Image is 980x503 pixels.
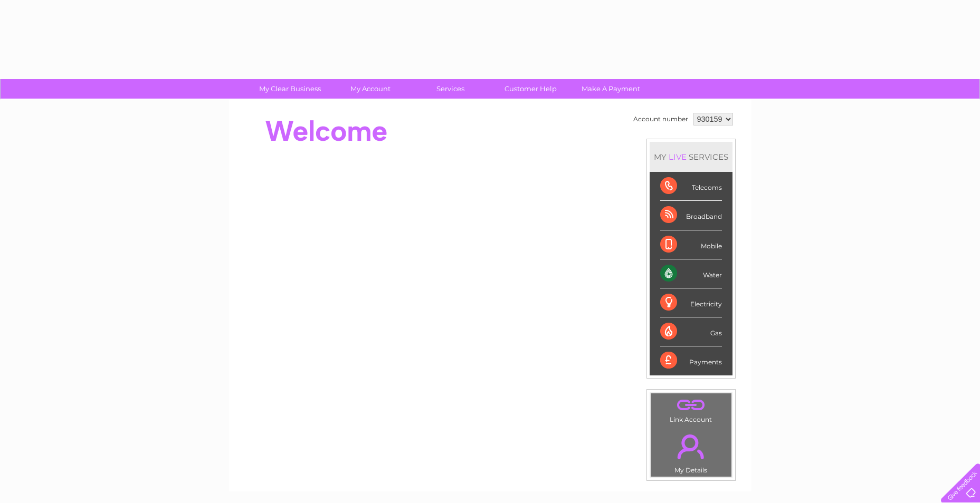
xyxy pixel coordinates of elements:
a: Make A Payment [567,79,654,99]
a: My Account [327,79,414,99]
div: MY SERVICES [650,142,732,172]
div: Payments [660,346,722,375]
td: Link Account [650,393,732,426]
div: Electricity [660,288,722,317]
div: Water [660,259,722,288]
a: Customer Help [487,79,574,99]
div: Gas [660,317,722,346]
a: . [653,428,729,465]
td: My Details [650,425,732,477]
div: Mobile [660,230,722,259]
a: My Clear Business [246,79,334,99]
div: LIVE [667,152,689,162]
a: . [653,396,729,414]
div: Telecoms [660,172,722,201]
a: Services [407,79,494,99]
div: Broadband [660,201,722,230]
td: Account number [631,110,691,128]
